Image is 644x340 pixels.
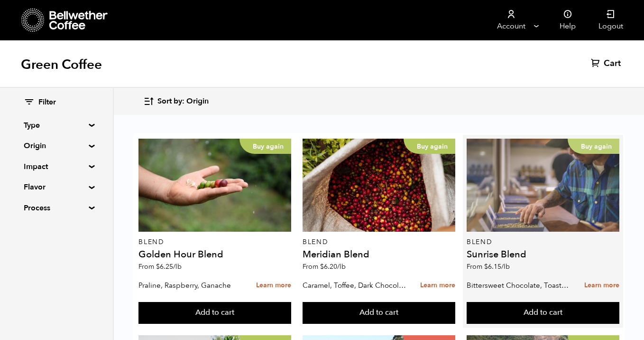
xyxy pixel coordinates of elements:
[21,56,102,73] h1: Green Coffee
[303,262,346,271] span: From
[501,262,510,271] span: /lb
[138,239,291,246] p: Blend
[38,97,56,108] span: Filter
[303,250,455,259] h4: Meridian Blend
[584,275,619,296] a: Learn more
[591,58,623,69] a: Cart
[467,278,570,293] p: Bittersweet Chocolate, Toasted Marshmallow, Candied Orange, Praline
[467,139,619,232] a: Buy again
[143,90,209,113] button: Sort by: Origin
[467,239,619,246] p: Blend
[320,262,324,271] span: $
[24,140,89,151] summary: Origin
[24,120,89,131] summary: Type
[420,275,455,296] a: Learn more
[484,262,510,271] bdi: 6.15
[484,262,488,271] span: $
[138,139,291,232] a: Buy again
[239,139,291,154] p: Buy again
[320,262,346,271] bdi: 6.20
[467,250,619,259] h4: Sunrise Blend
[256,275,291,296] a: Learn more
[138,302,291,324] button: Add to cart
[467,262,510,271] span: From
[467,302,619,324] button: Add to cart
[24,161,89,172] summary: Impact
[303,139,455,232] a: Buy again
[303,278,406,293] p: Caramel, Toffee, Dark Chocolate
[157,96,209,107] span: Sort by: Origin
[138,278,242,293] p: Praline, Raspberry, Ganache
[604,58,621,69] span: Cart
[303,239,455,246] p: Blend
[156,262,160,271] span: $
[24,181,89,193] summary: Flavor
[24,202,89,214] summary: Process
[568,139,619,154] p: Buy again
[156,262,182,271] bdi: 6.25
[303,302,455,324] button: Add to cart
[173,262,182,271] span: /lb
[337,262,346,271] span: /lb
[138,250,291,259] h4: Golden Hour Blend
[404,139,455,154] p: Buy again
[138,262,182,271] span: From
